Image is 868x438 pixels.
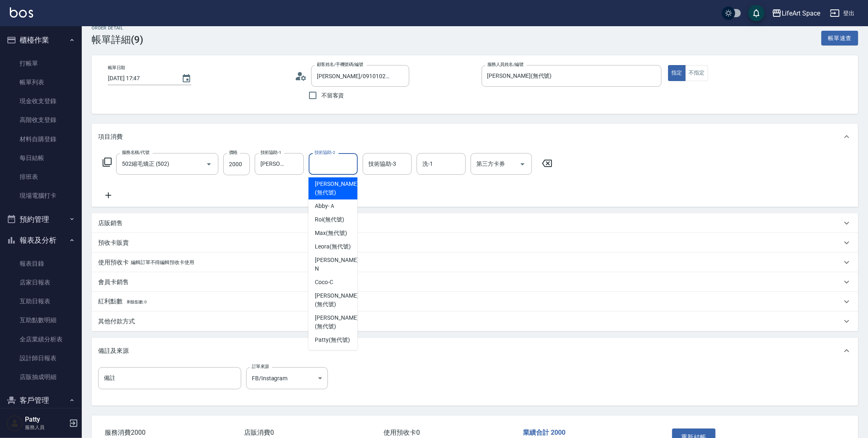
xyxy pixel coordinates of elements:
div: 使用預收卡編輯訂單不得編輯預收卡使用 [92,253,858,272]
button: Open [516,158,529,171]
label: 技術協助-2 [314,149,335,156]
a: 排班表 [3,167,79,186]
button: Open [202,158,215,171]
p: 使用預收卡 [98,258,129,267]
a: 店家日報表 [3,273,79,292]
h3: 帳單詳細 (9) [92,34,143,45]
button: 指定 [668,65,686,81]
p: 項目消費 [98,133,123,141]
p: 預收卡販賣 [98,239,129,247]
button: 預約管理 [3,209,79,230]
div: 備註及來源 [92,338,858,364]
a: 高階收支登錄 [3,111,79,129]
a: 互助日報表 [3,292,79,311]
div: 預收卡販賣 [92,233,858,253]
div: 紅利點數剩餘點數: 0 [92,292,858,312]
span: 服務消費 2000 [105,429,146,436]
span: Max (無代號) [315,229,347,237]
span: Abby -Ａ [315,202,335,210]
button: save [748,5,765,21]
a: 現金收支登錄 [3,92,79,111]
button: 櫃檯作業 [3,29,79,51]
h2: Order detail [92,25,143,31]
a: 材料自購登錄 [3,130,79,149]
p: 紅利點數 [98,297,147,306]
label: 服務名稱/代號 [122,149,149,156]
div: 會員卡銷售 [92,272,858,292]
span: 使用預收卡 0 [384,429,420,436]
button: 報表及分析 [3,230,79,251]
a: 帳單列表 [3,73,79,92]
div: 其他付款方式 [92,312,858,331]
a: 互助點數明細 [3,311,79,330]
div: 項目消費 [92,150,858,207]
button: 帳單速查 [821,31,858,46]
p: 其他付款方式 [98,317,135,326]
label: 顧客姓名/手機號碼/編號 [317,61,363,68]
span: 不留客資 [321,91,344,100]
span: [PERSON_NAME] (無代號) [315,314,358,331]
span: 業績合計 2000 [523,429,565,436]
h5: Patty [25,415,67,424]
button: LifeArt Space [769,5,823,22]
a: 報表目錄 [3,254,79,273]
span: Leora (無代號) [315,242,351,251]
span: [PERSON_NAME] (無代號) [315,180,358,197]
label: 帳單日期 [108,65,125,71]
div: 項目消費 [92,124,858,150]
span: Coco -C [315,278,333,287]
span: [PERSON_NAME] (無代號) [315,158,358,175]
div: FB/Instagram [246,367,328,389]
button: 不指定 [685,65,708,81]
label: 訂單來源 [252,363,269,370]
span: Roi (無代號) [315,215,344,224]
p: 會員卡銷售 [98,278,129,287]
button: Choose date, selected date is 2025-08-20 [177,69,196,88]
button: 登出 [827,6,858,21]
label: 服務人員姓名/編號 [487,61,523,68]
span: [PERSON_NAME] (無代號) [315,291,358,309]
a: 店販抽成明細 [3,368,79,386]
label: 價格 [229,149,238,156]
p: 編輯訂單不得編輯預收卡使用 [131,258,194,267]
img: Person [7,415,23,431]
a: 全店業績分析表 [3,330,79,349]
p: 備註及來源 [98,347,129,355]
a: 每日結帳 [3,149,79,167]
p: 服務人員 [25,424,67,431]
span: [PERSON_NAME] -N [315,256,360,273]
span: 店販消費 0 [244,429,274,436]
div: LifeArt Space [782,8,820,18]
p: 店販銷售 [98,219,123,228]
input: YYYY/MM/DD hh:mm [108,72,173,85]
a: 現場電腦打卡 [3,186,79,205]
label: 技術協助-1 [260,149,281,156]
div: 店販銷售 [92,213,858,233]
button: 客戶管理 [3,390,79,411]
a: 設計師日報表 [3,349,79,368]
span: 剩餘點數: 0 [127,300,147,304]
span: Patty (無代號) [315,336,350,344]
a: 打帳單 [3,54,79,73]
img: Logo [10,7,33,18]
